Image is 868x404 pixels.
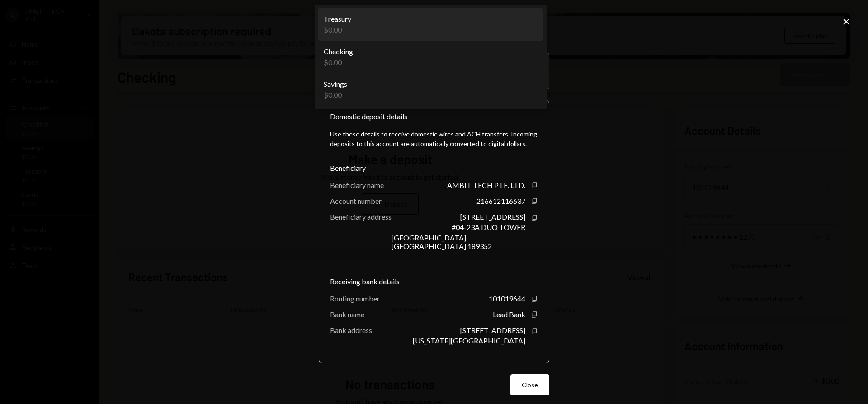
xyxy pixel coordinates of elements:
[493,310,525,319] div: Lead Bank
[330,310,364,319] div: Bank name
[460,326,525,334] div: [STREET_ADDRESS]
[489,294,525,303] div: 101019644
[413,336,525,345] div: [US_STATE][GEOGRAPHIC_DATA]
[460,212,525,221] div: [STREET_ADDRESS]
[330,197,382,205] div: Account number
[324,14,351,24] div: Treasury
[330,181,384,189] div: Beneficiary name
[324,46,353,57] div: Checking
[330,111,407,122] div: Domestic deposit details
[392,233,525,250] div: [GEOGRAPHIC_DATA], [GEOGRAPHIC_DATA] 189352
[330,129,538,148] div: Use these details to receive domestic wires and ACH transfers. Incoming deposits to this account ...
[324,57,353,68] div: $0.00
[330,326,372,334] div: Bank address
[330,276,538,287] div: Receiving bank details
[330,163,538,174] div: Beneficiary
[324,89,347,100] div: $0.00
[476,197,525,205] div: 216612116637
[324,79,347,89] div: Savings
[324,24,351,35] div: $0.00
[510,374,549,395] button: Close
[330,212,392,221] div: Beneficiary address
[330,294,380,303] div: Routing number
[452,223,525,231] div: #04-23A DUO TOWER
[447,181,525,189] div: AMBIT TECH PTE. LTD.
